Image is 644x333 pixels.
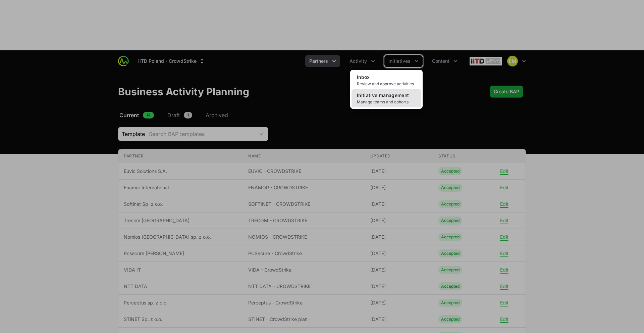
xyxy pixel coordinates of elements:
[357,74,370,80] span: Inbox
[357,81,416,87] span: Review and approve activities
[352,71,421,89] a: InboxReview and approve activities
[129,55,462,67] div: Main navigation
[352,89,421,107] a: Initiative managementManage teams and cohorts
[357,99,416,105] span: Manage teams and cohorts
[384,55,423,67] div: Initiatives menu
[357,92,409,98] span: Initiative management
